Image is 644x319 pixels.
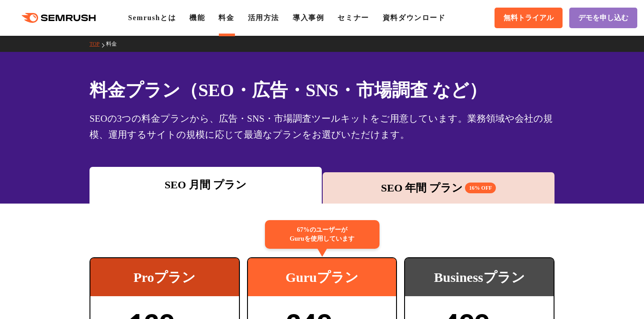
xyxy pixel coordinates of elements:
[465,183,496,193] span: 16% OFF
[189,14,205,21] a: 機能
[405,258,554,296] div: Businessプラン
[569,8,637,28] a: デモを申し込む
[503,13,554,23] span: 無料トライアル
[90,111,554,143] div: SEOの3つの料金プランから、広告・SNS・市場調査ツールキットをご用意しています。業務領域や会社の規模、運用するサイトの規模に応じて最適なプランをお選びいただけます。
[495,8,563,28] a: 無料トライアル
[90,258,239,296] div: Proプラン
[248,258,397,296] div: Guruプラン
[265,220,380,249] div: 67%のユーザーが Guruを使用しています
[90,41,106,47] a: TOP
[90,77,554,103] h1: 料金プラン（SEO・広告・SNS・市場調査 など）
[293,14,324,21] a: 導入事例
[327,180,550,196] div: SEO 年間 プラン
[248,14,279,21] a: 活用方法
[578,13,628,23] span: デモを申し込む
[94,177,317,193] div: SEO 月間 プラン
[218,14,234,21] a: 料金
[128,14,176,21] a: Semrushとは
[337,14,369,21] a: セミナー
[383,14,446,21] a: 資料ダウンロード
[106,41,124,47] a: 料金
